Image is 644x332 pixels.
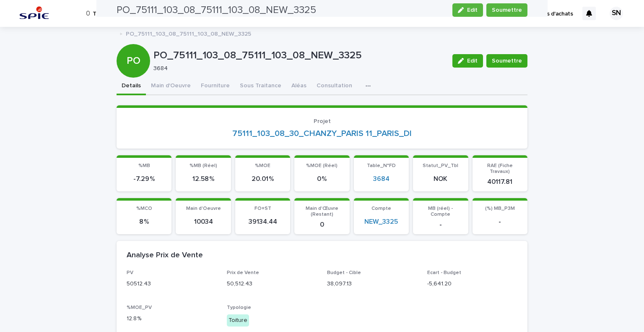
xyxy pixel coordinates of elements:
span: Compte [371,206,391,211]
p: 50512.43 [127,280,217,288]
p: 10034 [181,218,226,226]
span: %MCO [136,206,152,211]
span: FO+ST [254,206,271,211]
h2: Analyse Prix de Vente [127,251,203,260]
a: 75111_103_08_30_CHANZY_PARIS 11_PARIS_DI [232,128,412,139]
span: Edit [467,58,478,64]
p: -5,641.20 [427,280,517,288]
button: Sous Traitance [235,78,286,95]
p: 50,512.43 [227,280,317,288]
span: Prix de Vente [227,270,259,275]
img: svstPd6MQfCT1uX1QGkG [17,5,52,22]
button: Details [117,78,146,95]
a: NEW_3325 [364,218,398,226]
div: PO [117,21,150,67]
span: %MB [138,163,150,168]
p: 8 % [122,218,166,226]
a: 3684 [373,175,390,183]
p: - [478,218,522,226]
div: SN [610,7,623,20]
span: Typologie [227,305,251,310]
span: Main d'Œuvre (Restant) [306,206,338,217]
span: MB (réel) - Compte [428,206,453,217]
button: Soumettre [486,54,527,68]
p: 0 [299,221,344,229]
p: 38,097.13 [327,280,417,288]
span: %MOE [255,163,270,168]
p: - [418,221,463,229]
p: PO_75111_103_08_75111_103_08_NEW_3325 [126,29,251,38]
span: %MOE_PV [127,305,152,310]
span: Budget - Cible [327,270,361,275]
p: 40117.81 [478,178,522,186]
button: Edit [452,54,483,68]
p: NOK [418,175,463,183]
span: Main d'Oeuvre [186,206,221,211]
p: -7.29 % [122,175,166,183]
span: PV [127,270,133,275]
p: 12.8 % [127,314,217,323]
p: 3684 [153,65,442,72]
span: Soumettre [492,57,522,65]
span: Table_N°FD [367,163,396,168]
button: Aléas [286,78,312,95]
p: PO_75111_103_08_75111_103_08_NEW_3325 [153,50,446,62]
span: %MB (Réel) [190,163,217,168]
button: Fourniture [196,78,235,95]
p: 39134.44 [240,218,285,226]
p: 0 % [299,175,344,183]
span: Projet [314,118,331,124]
span: %MOE (Réel) [306,163,338,168]
p: 20.01 % [240,175,285,183]
p: 12.58 % [181,175,226,183]
button: Consultation [312,78,357,95]
span: Statut_PV_Tbl [423,163,458,168]
span: (%) MB_P3M [485,206,515,211]
span: Ecart - Budget [427,270,461,275]
button: Main d'Oeuvre [146,78,196,95]
span: RAE (Fiche Travaux) [487,163,513,174]
div: Toiture [227,314,249,327]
